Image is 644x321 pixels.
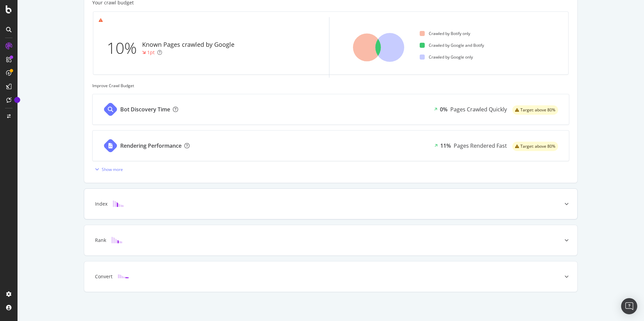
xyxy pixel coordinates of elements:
img: block-icon [118,273,129,280]
a: Rendering Performance11%Pages Rendered Fastwarning label [92,130,569,161]
div: Convert [95,273,112,280]
div: Crawled by Google and Botify [420,42,484,48]
div: Open Intercom Messenger [621,298,637,314]
img: block-icon [111,237,122,243]
div: Bot Discovery Time [120,106,170,113]
div: 10% [107,37,142,59]
div: Crawled by Botify only [420,31,470,36]
span: Target: above 80% [520,144,555,148]
div: 0% [440,106,448,113]
div: Improve Crawl Budget [92,83,569,88]
div: Show more [102,167,123,172]
div: Pages Rendered Fast [454,142,507,150]
div: warning label [512,105,558,115]
span: Target: above 80% [520,108,555,112]
div: 11% [440,142,451,150]
button: Show more [92,164,123,175]
div: Known Pages crawled by Google [142,40,234,49]
div: Rendering Performance [120,142,182,150]
div: Pages Crawled Quickly [450,106,507,113]
img: block-icon [113,201,124,207]
a: Bot Discovery Time0%Pages Crawled Quicklywarning label [92,94,569,125]
div: Index [95,201,107,207]
div: warning label [512,142,558,151]
div: Tooltip anchor [14,97,20,103]
div: Crawled by Google only [420,54,473,60]
div: 1pt [147,49,155,56]
div: Rank [95,237,106,244]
